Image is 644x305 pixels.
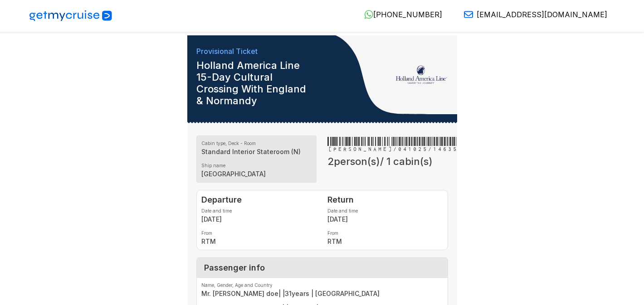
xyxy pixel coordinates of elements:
[201,237,317,245] strong: RTM
[327,215,443,223] strong: [DATE]
[201,195,317,204] h4: Departure
[327,230,443,236] label: From
[327,136,448,154] h3: [PERSON_NAME]/041025/14635
[201,163,312,168] label: Ship name
[201,140,312,146] label: Cabin type, Deck - Room
[457,10,607,19] a: [EMAIL_ADDRESS][DOMAIN_NAME]
[196,47,313,56] h6: Provisional Ticket
[201,282,443,288] label: Name, Gender, Age and Country
[201,290,443,297] strong: Mr. [PERSON_NAME] doe | | 31 years | [GEOGRAPHIC_DATA]
[196,59,313,107] h1: Holland America Line 15-Day Cultural Crossing With England & Normandy
[464,10,473,19] img: Email
[201,170,312,178] strong: [GEOGRAPHIC_DATA]
[327,237,443,245] strong: RTM
[201,215,317,223] strong: [DATE]
[201,208,317,213] label: Date and time
[327,195,443,204] h4: Return
[201,230,317,236] label: From
[327,208,443,213] label: Date and time
[327,155,433,167] span: 2 person(s)/ 1 cabin(s)
[201,148,312,155] strong: Standard Interior Stateroom (N)
[357,10,442,19] a: [PHONE_NUMBER]
[373,10,442,19] span: [PHONE_NUMBER]
[477,10,607,19] span: [EMAIL_ADDRESS][DOMAIN_NAME]
[197,258,448,278] div: Passenger info
[364,10,373,19] img: WhatsApp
